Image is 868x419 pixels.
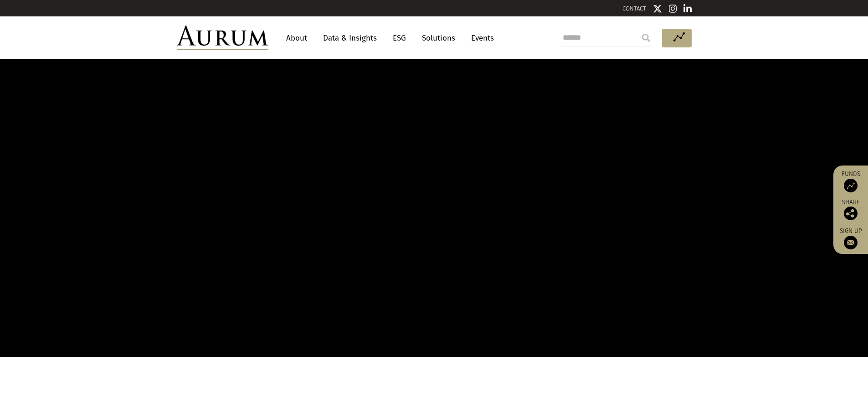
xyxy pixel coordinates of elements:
img: Instagram icon [669,4,677,13]
img: Aurum [177,26,268,50]
img: Twitter icon [653,4,662,13]
a: Solutions [417,30,460,47]
a: ESG [388,30,411,47]
img: Share this post [844,207,858,220]
input: Submit [637,29,655,47]
a: Funds [838,170,863,192]
a: Sign up [838,227,863,249]
img: Linkedin icon [683,4,692,13]
a: Events [467,30,494,47]
a: Data & Insights [318,30,381,47]
img: Sign up to our newsletter [844,236,858,249]
img: Access Funds [844,179,858,192]
div: Share [838,199,863,220]
a: CONTACT [622,5,646,12]
a: About [282,30,312,47]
